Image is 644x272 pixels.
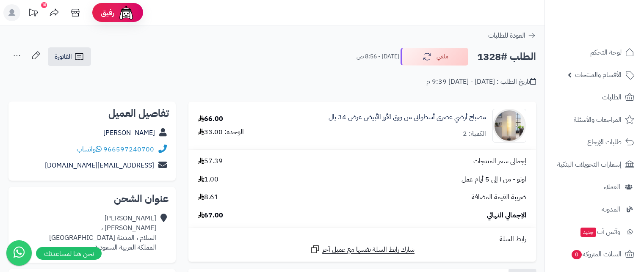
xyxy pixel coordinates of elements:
[462,175,526,184] span: اوتو - من ١ إلى 5 أيام عمل
[77,144,102,154] a: واتساب
[487,211,526,220] span: الإجمالي النهائي
[15,108,169,118] h2: تفاصيل العميل
[41,2,47,8] div: 10
[572,250,582,259] span: 0
[49,214,156,252] div: [PERSON_NAME] [PERSON_NAME] ، السلام ، المدينة [GEOGRAPHIC_DATA] المملكة العربية السعودية
[550,244,639,264] a: السلات المتروكة0
[118,4,135,21] img: ai-face.png
[329,113,486,122] a: مصباح أرضي عصري أسطواني من ورق الأرز الأبيض عرض 34 يال
[590,47,622,58] span: لوحة التحكم
[310,244,415,255] a: شارك رابط السلة نفسها مع عميل آخر
[198,157,223,166] span: 57.39
[586,24,636,41] img: logo-2.png
[198,211,223,220] span: 67.00
[55,52,72,62] span: الفاتورة
[571,248,622,260] span: السلات المتروكة
[550,199,639,220] a: المدونة
[101,8,114,18] span: رفيق
[550,42,639,63] a: لوحة التحكم
[322,245,415,255] span: شارك رابط السلة نفسها مع عميل آخر
[557,159,622,170] span: إشعارات التحويلات البنكية
[477,48,536,66] h2: الطلب #1328
[602,91,622,103] span: الطلبات
[192,234,533,244] div: رابط السلة
[575,69,622,81] span: الأقسام والمنتجات
[463,129,486,139] div: الكمية: 2
[357,52,399,61] small: [DATE] - 8:56 ص
[198,127,244,137] div: الوحدة: 33.00
[22,4,44,23] a: تحديثات المنصة
[550,222,639,242] a: وآتس آبجديد
[580,228,596,237] span: جديد
[550,110,639,130] a: المراجعات والأسئلة
[580,226,620,238] span: وآتس آب
[198,192,218,202] span: 8.61
[550,154,639,175] a: إشعارات التحويلات البنكية
[488,30,536,41] a: العودة للطلبات
[473,157,526,166] span: إجمالي سعر المنتجات
[602,203,620,215] span: المدونة
[401,48,468,66] button: ملغي
[472,192,526,202] span: ضريبة القيمة المضافة
[103,128,155,138] a: [PERSON_NAME]
[550,177,639,197] a: العملاء
[550,87,639,107] a: الطلبات
[574,114,622,126] span: المراجعات والأسئلة
[103,144,154,154] a: 966597240700
[488,30,525,41] span: العودة للطلبات
[493,109,526,143] img: 1727307341-FLOOR%20LAMP2%20-90x90.jpg
[15,194,169,204] h2: عنوان الشحن
[45,160,154,170] a: [EMAIL_ADDRESS][DOMAIN_NAME]
[198,175,218,184] span: 1.00
[550,132,639,152] a: طلبات الإرجاع
[587,136,622,148] span: طلبات الإرجاع
[48,47,91,66] a: الفاتورة
[198,114,223,124] div: 66.00
[604,181,620,193] span: العملاء
[426,77,536,87] div: تاريخ الطلب : [DATE] - [DATE] 9:39 م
